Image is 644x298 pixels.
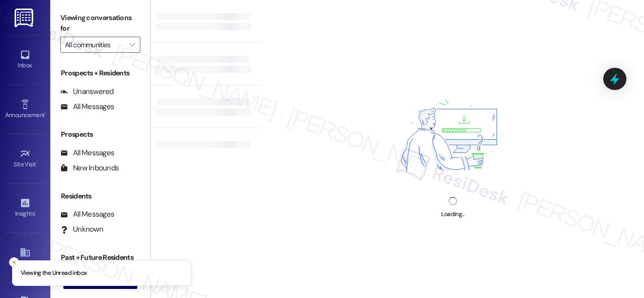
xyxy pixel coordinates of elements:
span: • [36,159,38,166]
label: Viewing conversations for [60,10,140,37]
img: ResiDesk Logo [15,9,35,27]
span: • [45,110,46,117]
a: Insights • [5,194,45,222]
div: New Inbounds [60,163,119,173]
span: • [35,209,36,216]
a: Buildings [5,244,45,271]
div: Residents [50,191,150,202]
input: All communities [65,37,124,53]
div: Loading... [441,209,464,220]
div: Unknown [60,224,103,235]
div: Unanswered [60,86,114,97]
i:  [129,41,135,49]
div: Prospects + Residents [50,68,150,78]
a: Site Visit • [5,145,45,172]
div: Prospects [50,129,150,140]
button: Close toast [9,257,19,267]
a: Inbox [5,46,45,73]
div: All Messages [60,148,114,158]
div: All Messages [60,102,114,112]
p: Viewing the Unread inbox [21,269,87,278]
div: Past + Future Residents [50,252,150,263]
div: All Messages [60,209,114,220]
